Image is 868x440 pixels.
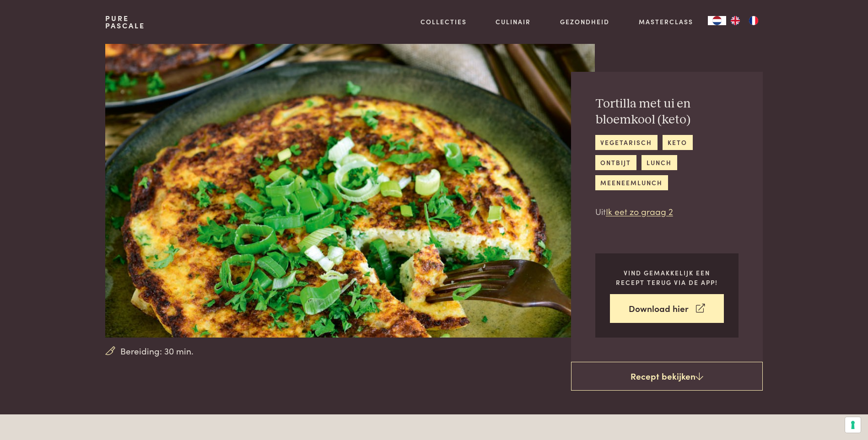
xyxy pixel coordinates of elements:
a: PurePascale [105,15,145,29]
a: meeneemlunch [595,175,668,190]
a: Ik eet zo graag 2 [606,205,673,217]
div: Language [708,16,726,25]
img: Tortilla met ui en bloemkool (keto) [105,44,594,338]
p: Vind gemakkelijk een recept terug via de app! [610,268,724,287]
a: Culinair [496,17,531,27]
a: ontbijt [595,155,636,170]
a: Masterclass [639,17,693,27]
p: Uit [595,205,739,218]
h2: Tortilla met ui en bloemkool (keto) [595,96,739,128]
button: Uw voorkeuren voor toestemming voor trackingtechnologieën [845,417,861,433]
a: Recept bekijken [571,362,763,391]
a: lunch [642,155,677,170]
aside: Language selected: Nederlands [708,16,763,25]
a: vegetarisch [595,135,658,150]
a: Gezondheid [560,17,609,27]
a: keto [663,135,693,150]
a: Download hier [610,294,724,323]
a: Collecties [421,17,467,27]
a: EN [726,16,744,25]
a: NL [708,16,726,25]
ul: Language list [726,16,763,25]
span: Bereiding: 30 min. [120,344,194,358]
a: FR [744,16,763,25]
